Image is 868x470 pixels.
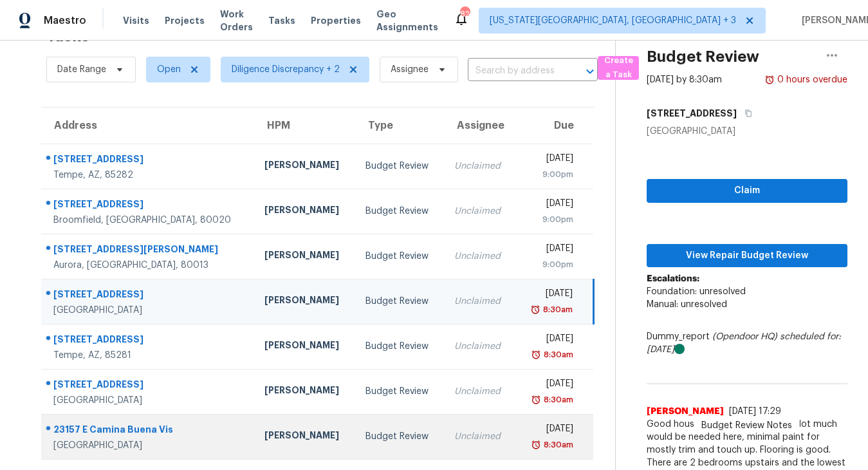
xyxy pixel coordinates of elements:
div: [STREET_ADDRESS] [53,333,244,349]
div: Dummy_report [647,330,847,356]
div: [STREET_ADDRESS] [53,153,244,169]
div: [DATE] [526,197,574,213]
th: Assignee [444,108,515,144]
b: Escalations: [647,274,699,283]
div: [PERSON_NAME] [264,203,345,220]
h2: Tasks [46,30,89,42]
div: Budget Review [365,295,434,308]
div: [GEOGRAPHIC_DATA] [647,125,847,138]
th: Address [41,108,254,144]
div: Broomfield, [GEOGRAPHIC_DATA], 80020 [53,214,244,227]
div: [PERSON_NAME] [264,294,345,310]
div: [PERSON_NAME] [264,384,345,400]
span: [DATE] 17:29 [729,407,781,416]
span: Properties [311,14,361,27]
i: scheduled for: [DATE] [647,332,841,354]
div: [DATE] [526,242,574,258]
div: [DATE] [526,377,574,393]
div: 8:30am [541,393,573,406]
input: Search by address [468,61,562,81]
span: Work Orders [220,8,253,33]
div: 9:00pm [526,168,574,181]
div: Budget Review [365,205,434,218]
span: Open [157,63,181,76]
button: View Repair Budget Review [647,244,847,268]
h2: Budget Review [647,50,759,63]
span: Visits [123,14,149,27]
div: Budget Review [365,250,434,263]
div: 0 hours overdue [775,73,847,86]
span: Budget Review Notes [694,419,800,432]
img: Overdue Alarm Icon [531,393,541,406]
div: Budget Review [365,160,434,173]
div: [PERSON_NAME] [264,339,345,355]
div: Unclaimed [454,340,505,353]
div: Unclaimed [454,160,505,173]
span: Diligence Discrepancy + 2 [232,63,340,76]
div: [STREET_ADDRESS] [53,288,244,304]
div: Unclaimed [454,385,505,398]
div: [STREET_ADDRESS] [53,378,244,394]
span: Maestro [44,14,86,27]
div: Unclaimed [454,205,505,218]
span: Foundation: unresolved [647,287,746,296]
div: [PERSON_NAME] [264,429,345,445]
div: Tempe, AZ, 85282 [53,169,244,182]
span: [US_STATE][GEOGRAPHIC_DATA], [GEOGRAPHIC_DATA] + 3 [490,14,736,27]
div: Tempe, AZ, 85281 [53,349,244,362]
div: [GEOGRAPHIC_DATA] [53,439,244,452]
div: 9:00pm [526,258,574,271]
div: 8:30am [541,438,573,451]
span: [PERSON_NAME] [647,405,724,418]
div: 9:00pm [526,213,574,226]
button: Create a Task [598,56,639,80]
img: Overdue Alarm Icon [764,73,775,86]
div: 23157 E Camina Buena Vis [53,423,244,439]
div: 8:30am [540,303,573,316]
img: Overdue Alarm Icon [531,438,541,451]
div: Unclaimed [454,295,505,308]
div: Budget Review [365,385,434,398]
div: [PERSON_NAME] [264,249,345,265]
button: Copy Address [737,102,754,125]
div: [GEOGRAPHIC_DATA] [53,394,244,407]
div: 8:30am [541,348,573,361]
button: Claim [647,179,847,203]
span: Projects [165,14,205,27]
th: Due [515,108,594,144]
div: Budget Review [365,430,434,443]
span: Claim [657,183,837,199]
div: [DATE] by 8:30am [647,73,722,86]
div: [DATE] [526,152,574,168]
span: Manual: unresolved [647,300,727,309]
th: HPM [254,108,355,144]
div: [STREET_ADDRESS][PERSON_NAME] [53,243,244,259]
span: View Repair Budget Review [657,248,837,264]
span: Tasks [268,16,295,25]
div: [DATE] [526,422,574,438]
div: Budget Review [365,340,434,353]
span: Assignee [391,63,429,76]
img: Overdue Alarm Icon [531,348,541,361]
div: [GEOGRAPHIC_DATA] [53,304,244,317]
th: Type [355,108,444,144]
h5: [STREET_ADDRESS] [647,107,737,120]
img: Overdue Alarm Icon [530,303,540,316]
div: [DATE] [526,287,573,303]
div: Unclaimed [454,250,505,263]
span: Date Range [57,63,106,76]
div: Unclaimed [454,430,505,443]
span: Create a Task [604,53,633,83]
div: 82 [460,8,469,21]
span: Geo Assignments [376,8,438,33]
button: Open [581,62,599,80]
i: (Opendoor HQ) [712,332,777,341]
div: [PERSON_NAME] [264,158,345,174]
div: Aurora, [GEOGRAPHIC_DATA], 80013 [53,259,244,272]
div: [STREET_ADDRESS] [53,198,244,214]
div: [DATE] [526,332,574,348]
